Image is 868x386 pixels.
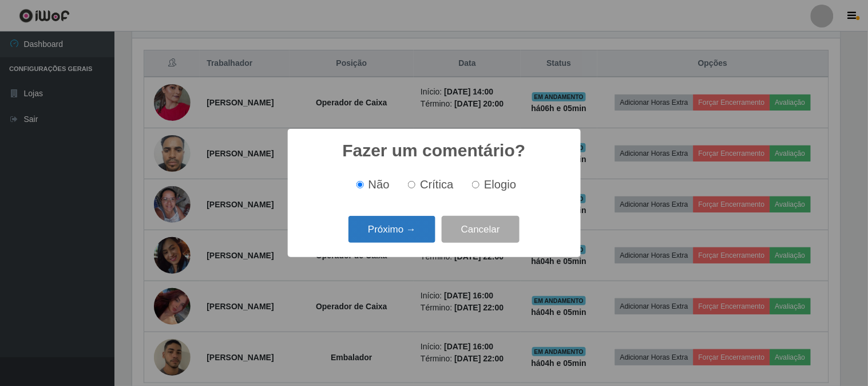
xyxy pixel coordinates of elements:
[342,140,525,161] h2: Fazer um comentário?
[472,181,479,188] input: Elogio
[348,216,435,243] button: Próximo →
[356,181,364,188] input: Não
[420,178,454,191] span: Crítica
[368,178,390,191] span: Não
[484,178,516,191] span: Elogio
[408,181,415,188] input: Crítica
[442,216,520,243] button: Cancelar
